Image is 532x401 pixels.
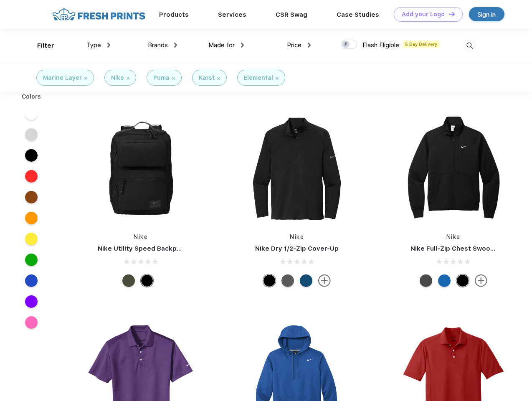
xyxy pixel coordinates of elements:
span: Type [86,41,101,49]
div: Karst [199,74,215,82]
a: Products [159,11,189,18]
img: filter_cancel.svg [217,77,220,80]
img: filter_cancel.svg [84,77,87,80]
img: filter_cancel.svg [276,77,279,80]
div: Marine Layer [43,74,82,82]
img: func=resize&h=266 [398,113,509,224]
img: func=resize&h=266 [241,113,352,224]
a: Nike Utility Speed Backpack [98,245,188,252]
div: Black Heather [281,274,294,287]
div: Puma [153,74,170,82]
span: Flash Eligible [362,41,399,49]
a: CSR Swag [276,11,307,18]
span: Made for [208,41,235,49]
span: Price [287,41,301,49]
div: Royal [438,274,451,287]
img: dropdown.png [107,43,110,48]
img: dropdown.png [241,43,244,48]
div: Black [263,274,276,287]
div: Anthracite [420,274,432,287]
div: Add your Logo [402,11,445,18]
a: Nike [446,233,461,240]
div: Colors [15,92,48,101]
img: more.svg [318,274,331,287]
img: dropdown.png [308,43,311,48]
a: Nike [290,233,304,240]
div: Black [456,274,469,287]
a: Sign in [469,7,504,21]
img: DT [449,12,455,16]
img: func=resize&h=266 [85,113,196,224]
span: Brands [148,41,168,49]
div: Elemental [244,74,273,82]
a: Nike [134,233,148,240]
a: Nike Full-Zip Chest Swoosh Jacket [410,245,522,252]
img: dropdown.png [174,43,177,48]
div: Cargo Khaki [122,274,135,287]
img: filter_cancel.svg [172,77,175,80]
div: Gym Blue [300,274,312,287]
img: desktop_search.svg [463,39,476,53]
div: Black [141,274,153,287]
div: Nike [111,74,124,82]
a: Services [218,11,246,18]
img: fo%20logo%202.webp [50,7,148,22]
img: more.svg [475,274,487,287]
span: 5 Day Delivery [403,41,440,48]
a: Nike Dry 1/2-Zip Cover-Up [255,245,339,252]
div: Sign in [478,10,496,19]
img: filter_cancel.svg [127,77,129,80]
div: Filter [37,41,54,51]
